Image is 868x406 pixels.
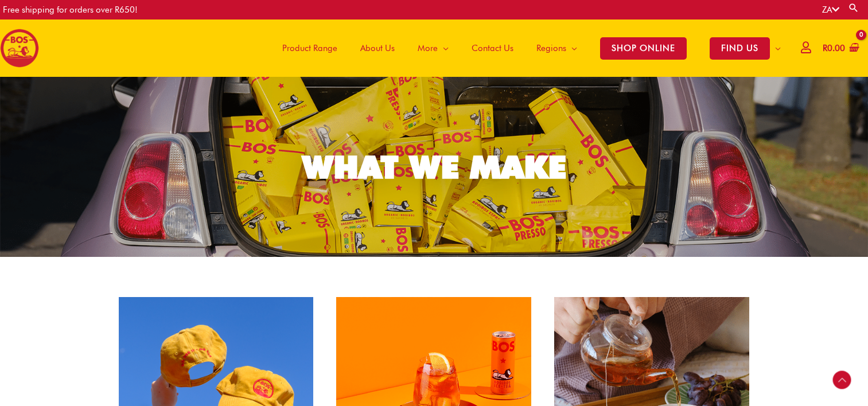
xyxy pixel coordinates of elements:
span: More [418,31,438,65]
a: View Shopping Cart, empty [820,36,859,61]
div: WHAT WE MAKE [302,151,566,183]
a: ZA [822,5,839,15]
bdi: 0.00 [823,43,845,53]
span: FIND US [710,37,770,60]
a: More [406,19,460,77]
a: Contact Us [460,19,525,77]
a: Search button [848,2,859,13]
a: Regions [525,19,589,77]
span: About Us [360,31,395,65]
span: Product Range [282,31,337,65]
nav: Site Navigation [262,19,792,77]
span: SHOP ONLINE [600,37,687,60]
span: R [823,43,827,53]
span: Contact Us [472,31,513,65]
span: Regions [536,31,566,65]
a: SHOP ONLINE [589,19,698,77]
a: Product Range [271,19,349,77]
a: About Us [349,19,406,77]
